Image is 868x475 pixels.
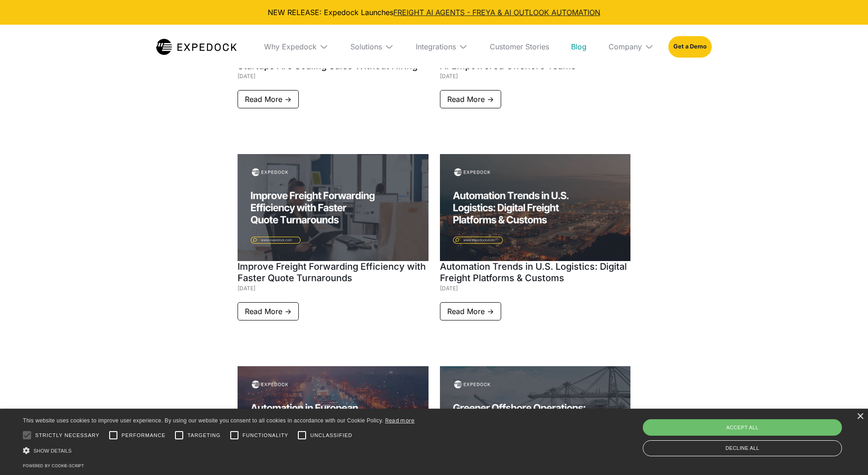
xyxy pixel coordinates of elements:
div: Company [601,25,661,69]
div: Solutions [343,25,401,69]
a: Read More -> [440,90,501,108]
a: Read More -> [238,302,299,320]
span: Performance [122,432,166,439]
div: Decline all [643,440,842,456]
h1: Improve Freight Forwarding Efficiency with Faster Quote Turnarounds [238,261,429,284]
a: Customer Stories [482,25,556,69]
div: [DATE] [238,284,429,293]
div: Integrations [408,25,475,69]
div: Solutions [350,42,382,51]
span: Functionality [243,432,288,439]
div: Why Expedock [264,42,317,51]
iframe: Chat Widget [711,376,868,475]
div: NEW RELEASE: Expedock Launches [7,7,861,17]
div: Company [609,42,642,51]
div: Why Expedock [257,25,336,69]
span: Unclassified [310,432,352,439]
a: Powered by cookie-script [23,463,84,468]
a: Blog [564,25,594,69]
div: Accept all [643,419,842,436]
span: Targeting [187,432,220,439]
a: Read More -> [238,90,299,108]
h1: Automation Trends in U.S. Logistics: Digital Freight Platforms & Customs [440,261,631,284]
span: Show details [33,448,72,454]
div: [DATE] [238,72,429,81]
a: Get a Demo [668,36,712,57]
a: FREIGHT AI AGENTS - FREYA & AI OUTLOOK AUTOMATION [393,8,600,17]
span: Strictly necessary [35,432,100,439]
div: [DATE] [440,284,631,293]
a: Read more [385,417,415,424]
span: This website uses cookies to improve user experience. By using our website you consent to all coo... [23,417,383,424]
div: Integrations [416,42,456,51]
a: Read More -> [440,302,501,320]
div: Show details [23,446,415,455]
div: [DATE] [440,72,631,81]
